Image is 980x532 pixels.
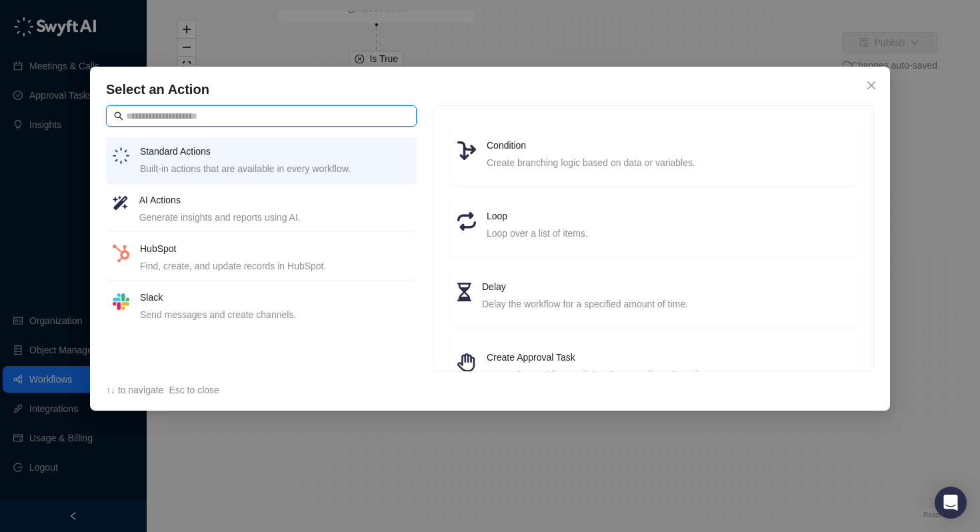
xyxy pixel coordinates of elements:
[861,75,882,96] button: Close
[106,80,874,99] h4: Select an Action
[487,138,849,153] h4: Condition
[114,111,123,121] span: search
[139,193,410,207] h4: AI Actions
[169,385,219,395] span: Esc to close
[113,147,129,164] img: logo-small-inverted-DW8HDUn_.png
[139,210,410,225] div: Generate insights and reports using AI.
[140,144,410,159] h4: Standard Actions
[935,487,967,519] div: Open Intercom Messenger
[487,350,849,365] h4: Create Approval Task
[113,293,129,310] img: slack-Cn3INd-T.png
[140,161,410,176] div: Built-in actions that are available in every workflow.
[106,385,163,395] span: ↑↓ to navigate
[487,155,849,170] div: Create branching logic based on data or variables.
[487,226,849,241] div: Loop over a list of items.
[140,290,410,305] h4: Slack
[487,367,849,382] div: Pause the workflow until data is manually reviewed.
[487,209,849,223] h4: Loop
[140,259,410,273] div: Find, create, and update records in HubSpot.
[482,297,849,311] div: Delay the workflow for a specified amount of time.
[482,279,849,294] h4: Delay
[866,80,877,91] span: close
[113,245,129,262] img: hubspot-DkpyWjJb.png
[140,241,410,256] h4: HubSpot
[140,307,410,322] div: Send messages and create channels.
